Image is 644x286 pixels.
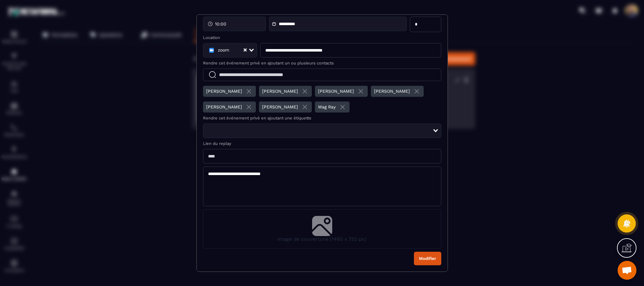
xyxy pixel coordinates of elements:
[374,89,410,94] p: [PERSON_NAME]
[318,89,354,94] p: [PERSON_NAME]
[245,87,253,95] img: close
[262,89,298,94] p: [PERSON_NAME]
[262,104,298,109] p: [PERSON_NAME]
[318,104,336,109] p: Mag Ray
[203,124,441,138] div: Search for option
[206,89,242,94] p: [PERSON_NAME]
[203,116,441,120] label: Rendre cet événement privé en ajoutant une étiquette
[618,261,636,280] a: Ouvrir le chat
[301,87,309,95] img: close
[203,141,441,146] label: Lien du replay
[203,61,441,65] label: Rendre cet événement privé en ajoutant un ou plusieurs contacts
[218,47,229,53] span: zoom
[215,21,226,27] span: 10:00
[414,252,441,265] button: Modifier
[207,127,433,134] input: Search for option
[339,103,346,111] img: close
[203,43,257,58] div: Search for option
[245,103,253,111] img: close
[203,35,441,40] label: Location
[301,103,309,111] img: close
[206,104,242,109] p: [PERSON_NAME]
[357,87,365,95] img: close
[231,47,243,54] input: Search for option
[244,48,247,52] button: Clear Selected
[413,87,421,95] img: close
[278,236,366,242] span: image de couverture (1460 x 752 px)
